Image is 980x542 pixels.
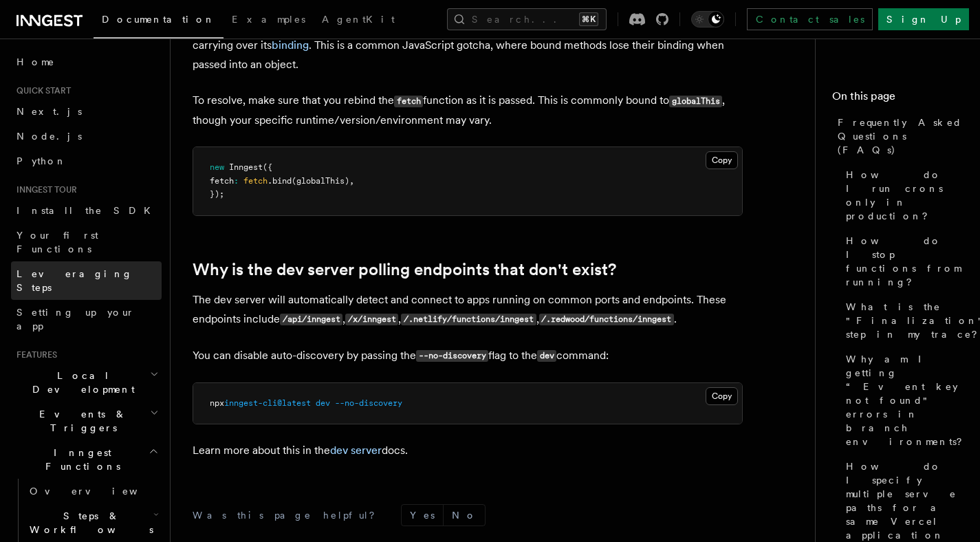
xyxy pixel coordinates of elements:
[316,398,330,408] span: dev
[210,398,224,408] span: npx
[17,205,159,216] span: Install the SDK
[193,508,384,522] p: Was this page helpful?
[11,349,57,360] span: Features
[401,314,536,325] code: /.netlify/functions/inngest
[193,441,743,460] p: Learn more about this in the docs.
[11,50,162,74] a: Home
[444,505,485,525] button: No
[846,234,963,289] span: How do I stop functions from running?
[878,8,969,30] a: Sign Up
[17,55,55,69] span: Home
[314,4,403,37] a: AgentKit
[11,440,162,479] button: Inngest Functions
[210,162,224,172] span: new
[94,4,224,39] a: Documentation
[11,184,77,195] span: Inngest tour
[322,14,395,25] span: AgentKit
[17,155,67,166] span: Python
[234,176,239,186] span: :
[747,8,873,30] a: Contact sales
[193,346,743,366] p: You can disable auto-discovery by passing the flag to the command:
[11,407,150,435] span: Events & Triggers
[11,124,162,149] a: Node.js
[840,347,963,454] a: Why am I getting “Event key not found" errors in branch environments?
[11,369,150,396] span: Local Development
[345,314,398,325] code: /x/inngest
[11,85,71,96] span: Quick start
[416,350,488,362] code: --no-discovery
[11,198,162,223] a: Install the SDK
[224,4,314,37] a: Examples
[394,96,423,107] code: fetch
[232,14,305,25] span: Examples
[210,176,234,186] span: fetch
[11,149,162,173] a: Python
[11,99,162,124] a: Next.js
[210,189,224,199] span: });
[243,176,268,186] span: fetch
[17,131,82,142] span: Node.js
[349,176,354,186] span: ,
[17,268,133,293] span: Leveraging Steps
[11,402,162,440] button: Events & Triggers
[706,387,738,405] button: Copy
[224,398,311,408] span: inngest-cli@latest
[193,91,743,130] p: To resolve, make sure that you rebind the function as it is passed. This is commonly bound to , t...
[539,314,674,325] code: /.redwood/functions/inngest
[402,505,443,525] button: Yes
[229,162,263,172] span: Inngest
[11,223,162,261] a: Your first Functions
[706,151,738,169] button: Copy
[840,228,963,294] a: How do I stop functions from running?
[193,290,743,329] p: The dev server will automatically detect and connect to apps running on common ports and endpoint...
[292,176,349,186] span: (globalThis)
[17,307,135,332] span: Setting up your app
[280,314,342,325] code: /api/inngest
[537,350,556,362] code: dev
[838,116,963,157] span: Frequently Asked Questions (FAQs)
[193,260,616,279] a: Why is the dev server polling endpoints that don't exist?
[17,106,82,117] span: Next.js
[24,509,153,536] span: Steps & Workflows
[691,11,724,28] button: Toggle dark mode
[335,398,402,408] span: --no-discovery
[24,479,162,503] a: Overview
[30,486,171,497] span: Overview
[17,230,98,254] span: Your first Functions
[840,162,963,228] a: How do I run crons only in production?
[272,39,309,52] a: binding
[24,503,162,542] button: Steps & Workflows
[579,12,598,26] kbd: ⌘K
[102,14,215,25] span: Documentation
[832,110,963,162] a: Frequently Asked Questions (FAQs)
[11,300,162,338] a: Setting up your app
[268,176,292,186] span: .bind
[669,96,722,107] code: globalThis
[11,363,162,402] button: Local Development
[840,294,963,347] a: What is the "Finalization" step in my trace?
[846,352,972,448] span: Why am I getting “Event key not found" errors in branch environments?
[11,446,149,473] span: Inngest Functions
[193,16,743,74] p: This error is usually indicative of providing a custom function to either a or call, but not carr...
[832,88,963,110] h4: On this page
[846,168,963,223] span: How do I run crons only in production?
[330,444,382,457] a: dev server
[11,261,162,300] a: Leveraging Steps
[447,8,607,30] button: Search...⌘K
[263,162,272,172] span: ({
